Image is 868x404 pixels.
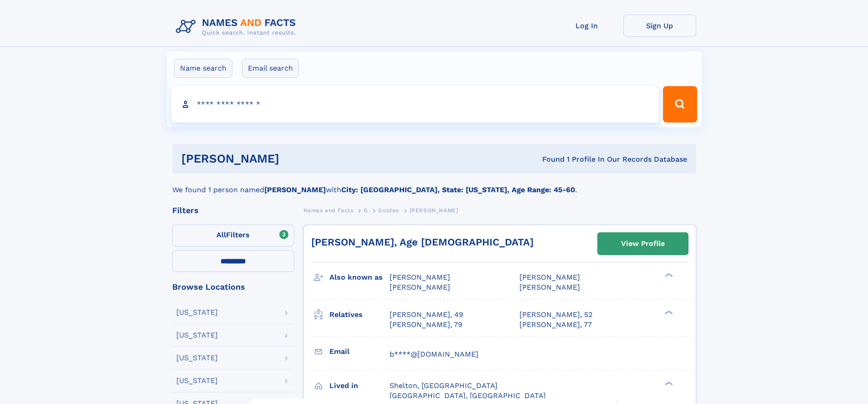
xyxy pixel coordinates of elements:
h3: Also known as [329,270,390,285]
h3: Lived in [329,378,390,394]
span: Golden [378,207,399,214]
a: [PERSON_NAME], Age [DEMOGRAPHIC_DATA] [311,236,534,248]
a: Log In [550,15,623,37]
label: Email search [242,59,299,78]
div: View Profile [621,233,665,254]
h1: [PERSON_NAME] [181,153,411,164]
div: Browse Locations [172,283,294,291]
b: City: [GEOGRAPHIC_DATA], State: [US_STATE], Age Range: 45-60 [341,185,575,194]
label: Filters [172,225,294,246]
a: G [364,205,368,216]
a: Names and Facts [303,205,354,216]
b: [PERSON_NAME] [264,185,326,194]
div: ❯ [663,380,673,386]
a: [PERSON_NAME], 52 [519,310,592,320]
a: [PERSON_NAME], 49 [390,310,463,320]
button: Search Button [663,86,697,123]
label: Name search [174,59,232,78]
div: [US_STATE] [176,332,218,339]
span: [PERSON_NAME] [519,283,580,291]
div: ❯ [663,272,673,278]
div: Found 1 Profile In Our Records Database [411,154,687,164]
a: [PERSON_NAME], 79 [390,320,462,330]
span: G [364,207,368,214]
div: Filters [172,206,294,215]
span: [PERSON_NAME] [390,283,450,291]
span: [PERSON_NAME] [390,273,450,281]
img: Logo Names and Facts [172,15,303,39]
a: [PERSON_NAME], 77 [519,320,592,330]
div: [US_STATE] [176,377,218,384]
div: We found 1 person named with . [172,174,696,195]
span: [GEOGRAPHIC_DATA], [GEOGRAPHIC_DATA] [390,391,546,400]
div: ❯ [663,309,673,315]
div: [US_STATE] [176,309,218,316]
span: Shelton, [GEOGRAPHIC_DATA] [390,381,498,390]
span: [PERSON_NAME] [519,273,580,281]
a: Golden [378,205,399,216]
span: [PERSON_NAME] [410,207,458,214]
h3: Email [329,344,390,359]
div: [US_STATE] [176,354,218,362]
h3: Relatives [329,307,390,322]
a: View Profile [598,233,688,255]
a: Sign Up [623,15,696,37]
input: search input [171,86,659,123]
span: All [216,230,226,239]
